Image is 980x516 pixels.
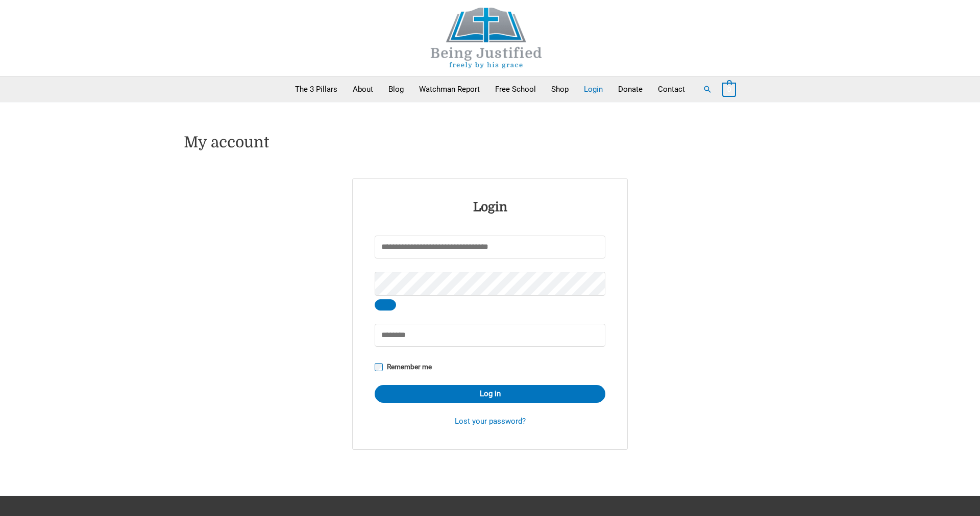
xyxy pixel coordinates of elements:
a: Search button [703,85,712,94]
input: Remember me [375,363,383,371]
nav: Primary Site Navigation [287,76,693,102]
img: Being Justified [410,8,563,68]
span: 0 [727,86,731,93]
h2: Login [373,199,607,216]
a: Contact [650,76,693,102]
a: Shop [544,76,576,102]
a: View Shopping Cart, empty [722,85,736,94]
a: Blog [381,76,411,102]
a: Lost your password? [455,417,526,426]
button: Log in [375,385,605,403]
span: Remember me [387,363,432,371]
a: Donate [610,76,650,102]
a: Free School [487,76,544,102]
a: Login [576,76,610,102]
a: The 3 Pillars [287,76,345,102]
a: Watchman Report [411,76,487,102]
h1: My account [184,133,796,151]
button: Show password [375,299,396,311]
a: About [345,76,381,102]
